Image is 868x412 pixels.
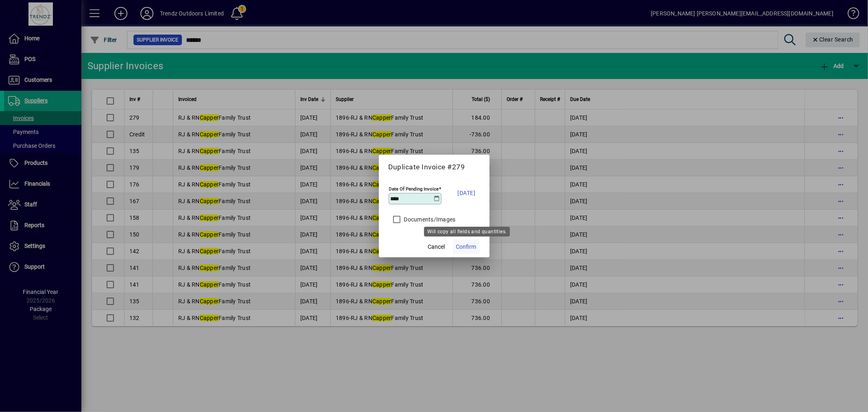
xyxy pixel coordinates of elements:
[424,227,510,237] div: Will copy all fields and quantities.
[453,239,480,254] button: Confirm
[456,243,477,251] span: Confirm
[402,215,456,224] label: Documents/Images
[389,186,439,192] mat-label: Date Of Pending Invoice
[389,163,480,171] h5: Duplicate Invoice #279
[454,183,480,203] button: [DATE]
[424,239,450,254] button: Cancel
[428,243,445,251] span: Cancel
[458,188,476,198] span: [DATE]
